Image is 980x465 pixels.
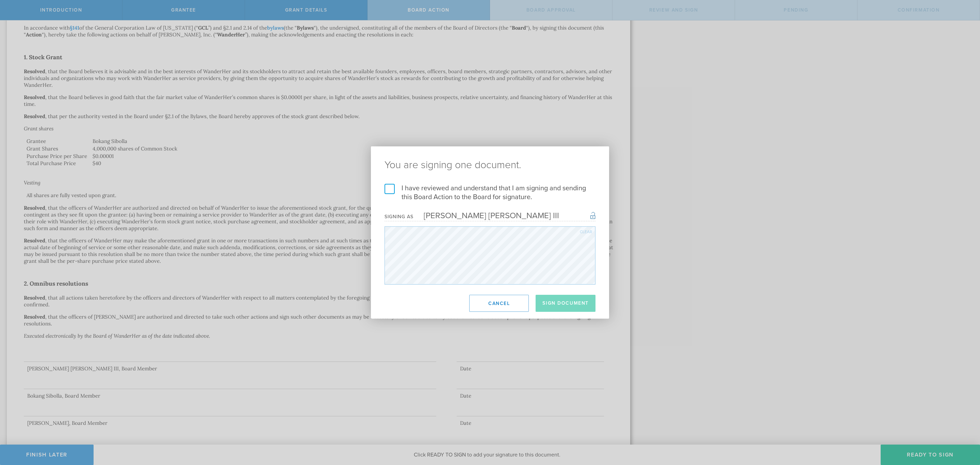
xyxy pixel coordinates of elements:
[413,211,559,221] div: [PERSON_NAME] [PERSON_NAME] III
[828,171,980,445] div: Widget de chat
[469,295,529,312] button: Cancel
[385,184,595,202] label: I have reviewed and understand that I am signing and sending this Board Action to the Board for s...
[828,171,980,445] iframe: Chat Widget
[536,295,595,312] button: Sign Document
[385,214,413,220] div: Signing as
[385,160,595,170] ng-pluralize: You are signing one document.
